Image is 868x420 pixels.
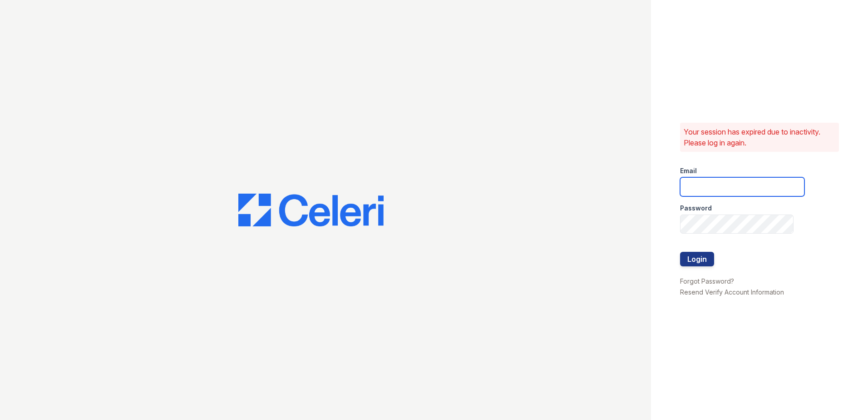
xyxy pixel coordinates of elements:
p: Your session has expired due to inactivity. Please log in again. [684,126,835,148]
img: CE_Logo_Blue-a8612792a0a2168367f1c8372b55b34899dd931a85d93a1a3d3e32e68fde9ad4.png [238,194,384,226]
label: Email [680,166,697,175]
a: Forgot Password? [680,277,734,285]
button: Login [680,252,714,266]
a: Resend Verify Account Information [680,288,784,296]
label: Password [680,204,712,213]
